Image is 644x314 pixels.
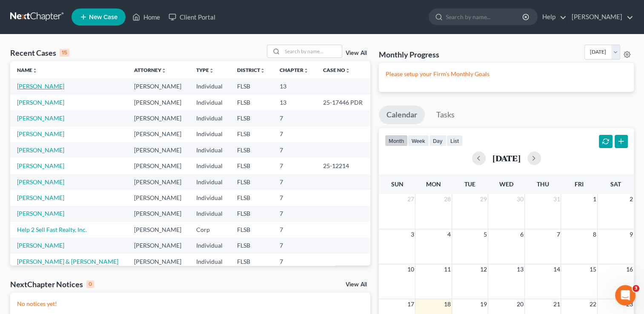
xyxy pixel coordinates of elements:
[127,142,189,158] td: [PERSON_NAME]
[273,142,316,158] td: 7
[282,45,342,57] input: Search by name...
[230,126,273,142] td: FLSB
[230,190,273,206] td: FLSB
[592,194,597,204] span: 1
[230,78,273,94] td: FLSB
[134,67,166,73] a: Attorneyunfold_more
[230,206,273,222] td: FLSB
[386,70,627,78] p: Please setup your Firm's Monthly Goals
[230,158,273,174] td: FLSB
[592,229,597,240] span: 8
[345,68,350,73] i: unfold_more
[552,299,561,309] span: 21
[589,264,597,274] span: 15
[17,67,37,73] a: Nameunfold_more
[567,9,633,25] a: [PERSON_NAME]
[575,180,584,188] span: Fri
[196,67,214,73] a: Typeunfold_more
[17,178,64,186] a: [PERSON_NAME]
[273,222,316,237] td: 7
[164,9,220,25] a: Client Portal
[443,264,452,274] span: 11
[17,258,118,265] a: [PERSON_NAME] & [PERSON_NAME]
[519,229,524,240] span: 6
[127,254,189,269] td: [PERSON_NAME]
[273,238,316,254] td: 7
[127,174,189,190] td: [PERSON_NAME]
[209,68,214,73] i: unfold_more
[379,49,439,60] h3: Monthly Progress
[479,299,488,309] span: 19
[127,94,189,110] td: [PERSON_NAME]
[303,68,309,73] i: unfold_more
[346,282,367,288] a: View All
[379,106,425,124] a: Calendar
[429,135,447,146] button: day
[406,264,415,274] span: 10
[516,194,524,204] span: 30
[60,49,69,57] div: 15
[127,222,189,237] td: [PERSON_NAME]
[447,229,452,240] span: 4
[189,222,230,237] td: Corp
[316,94,370,110] td: 25-17446 PDR
[273,110,316,126] td: 7
[230,238,273,254] td: FLSB
[189,174,230,190] td: Individual
[610,180,621,188] span: Sat
[483,229,488,240] span: 5
[408,135,429,146] button: week
[189,158,230,174] td: Individual
[189,142,230,158] td: Individual
[260,68,265,73] i: unfold_more
[410,229,415,240] span: 3
[429,106,462,124] a: Tasks
[443,299,452,309] span: 18
[273,94,316,110] td: 13
[189,126,230,142] td: Individual
[273,190,316,206] td: 7
[10,48,69,58] div: Recent Cases
[86,280,94,288] div: 0
[17,210,64,217] a: [PERSON_NAME]
[446,9,524,25] input: Search by name...
[492,154,521,163] h2: [DATE]
[273,206,316,222] td: 7
[189,238,230,254] td: Individual
[555,229,561,240] span: 7
[615,285,635,305] iframe: Intercom live chat
[323,67,350,73] a: Case Nounfold_more
[189,110,230,126] td: Individual
[447,135,463,146] button: list
[127,206,189,222] td: [PERSON_NAME]
[346,50,367,56] a: View All
[189,206,230,222] td: Individual
[128,9,164,25] a: Home
[552,194,561,204] span: 31
[17,130,64,137] a: [PERSON_NAME]
[538,9,567,25] a: Help
[230,222,273,237] td: FLSB
[127,238,189,254] td: [PERSON_NAME]
[230,142,273,158] td: FLSB
[633,285,639,292] span: 3
[589,299,597,309] span: 22
[391,180,404,188] span: Sun
[426,180,441,188] span: Mon
[629,194,634,204] span: 2
[17,242,64,249] a: [PERSON_NAME]
[273,158,316,174] td: 7
[230,110,273,126] td: FLSB
[17,162,64,169] a: [PERSON_NAME]
[273,78,316,94] td: 13
[127,78,189,94] td: [PERSON_NAME]
[189,190,230,206] td: Individual
[189,254,230,269] td: Individual
[17,226,87,233] a: Help 2 Sell Fast Realty, Inc.
[230,254,273,269] td: FLSB
[127,190,189,206] td: [PERSON_NAME]
[230,94,273,110] td: FLSB
[189,94,230,110] td: Individual
[537,180,549,188] span: Thu
[32,68,37,73] i: unfold_more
